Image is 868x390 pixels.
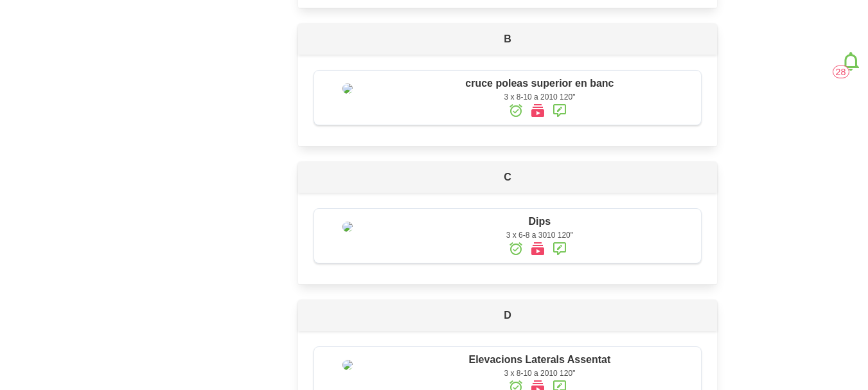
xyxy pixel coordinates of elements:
span: Elevacions Laterals Assentat [468,354,610,365]
img: 8ea60705-12ae-42e8-83e1-4ba62b1261d5%2Factivities%2F8682-elevacions-laterals-assentat-png.png [342,360,353,370]
div: 3 x 6-8 a 3010 120" [385,229,695,241]
p: B [298,24,717,55]
span: Dips [529,216,551,227]
img: 8ea60705-12ae-42e8-83e1-4ba62b1261d5%2Factivities%2F45178-dips-png.png [342,222,353,232]
img: 8ea60705-12ae-42e8-83e1-4ba62b1261d5%2Factivities%2FIncline-cable-fly-1.png [342,84,353,94]
div: 3 x 8-10 a 2010 120" [385,91,695,103]
p: D [298,300,717,331]
p: C [298,162,717,193]
span: cruce poleas superior en banc [465,78,614,89]
div: 3 x 8-10 a 2010 120" [385,368,695,379]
